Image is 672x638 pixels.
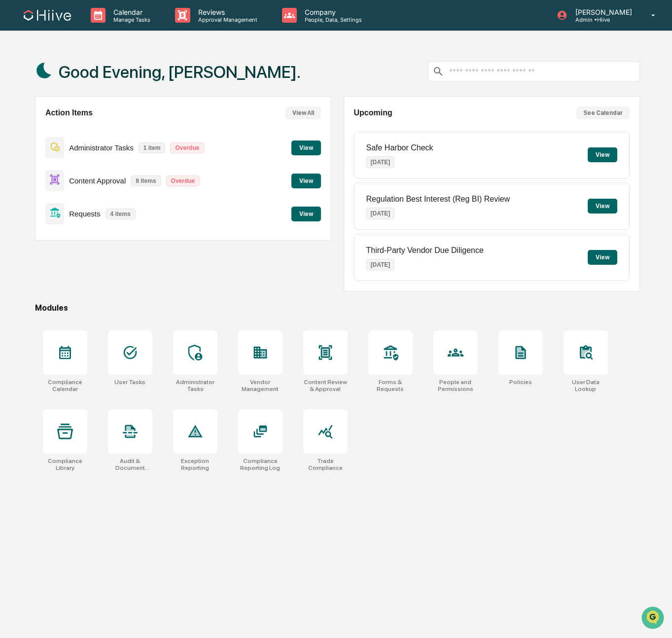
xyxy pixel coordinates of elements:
button: View All [285,106,321,119]
span: Data Lookup [20,143,62,153]
a: View [291,142,321,152]
a: 🖐️Preclearance [6,120,68,138]
div: Start new chat [34,75,162,85]
iframe: Open customer support [640,605,667,632]
div: Compliance Reporting Log [238,458,283,471]
div: User Tasks [114,379,145,386]
p: [DATE] [366,156,395,168]
p: Calendar [106,8,155,16]
p: 4 items [106,209,136,219]
div: 🗄️ [71,125,79,133]
div: Modules [35,303,640,313]
p: Overdue [170,142,204,153]
span: Attestations [81,124,122,134]
div: Forms & Requests [368,379,413,392]
div: Compliance Library [43,458,87,471]
button: View [588,199,617,213]
input: Clear [26,45,163,55]
button: See Calendar [576,106,630,119]
p: Reviews [190,8,262,16]
p: Requests [69,210,100,218]
p: Approval Management [190,16,262,23]
button: View [588,147,617,162]
div: People and Permissions [433,379,478,392]
span: Preclearance [20,124,64,134]
a: View [291,176,321,185]
img: 1746055101610-c473b297-6a78-478c-a979-82029cc54cd1 [10,75,28,93]
div: 🔎 [10,144,18,152]
p: [DATE] [366,208,395,219]
button: View [291,207,321,221]
p: Content Approval [69,177,126,185]
div: Compliance Calendar [43,379,87,392]
button: View [291,174,321,188]
p: Regulation Best Interest (Reg BI) Review [366,195,510,204]
p: [DATE] [366,259,395,271]
p: Safe Harbor Check [366,143,433,152]
p: 1 item [139,142,166,153]
div: 🖐️ [10,125,18,133]
a: View [291,209,321,218]
div: Administrator Tasks [173,379,217,392]
p: 8 items [131,176,161,186]
div: Content Review & Approval [303,379,348,392]
p: Company [297,8,367,16]
div: Exception Reporting [173,458,217,471]
button: View [588,250,617,265]
p: [PERSON_NAME] [567,8,637,16]
div: Audit & Document Logs [108,458,152,471]
button: View [291,141,321,155]
h2: Action Items [45,108,93,117]
p: People, Data, Settings [297,16,367,23]
div: Policies [509,379,532,386]
button: Start new chat [168,78,179,90]
p: How can we help? [10,21,179,36]
span: Pylon [98,167,119,175]
p: Third-Party Vendor Due Diligence [366,246,484,255]
h1: Good Evening, [PERSON_NAME]. [59,62,301,82]
img: logo [24,10,71,21]
p: Administrator Tasks [69,143,134,152]
p: Admin • Hiive [567,16,637,23]
div: User Data Lookup [564,379,608,392]
a: 🔎Data Lookup [6,139,66,157]
div: Trade Compliance [303,458,348,471]
a: 🗄️Attestations [68,120,126,138]
h2: Upcoming [354,108,392,117]
a: Powered byPylon [70,167,119,175]
p: Manage Tasks [106,16,155,23]
div: Vendor Management [238,379,283,392]
p: Overdue [166,176,200,186]
div: We're available if you need us! [34,85,125,93]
